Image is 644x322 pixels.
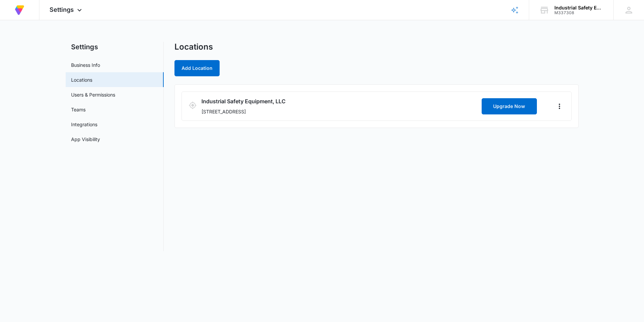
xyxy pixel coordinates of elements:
span: Settings [50,6,74,13]
a: Integrations [71,121,97,128]
a: Users & Permissions [71,91,115,98]
a: Locations [71,76,92,83]
div: account name [554,5,604,10]
img: Volusion [13,4,26,16]
h2: Settings [66,42,164,52]
div: account id [554,10,604,15]
a: Business Info [71,61,100,69]
button: Actions [554,101,565,112]
p: [STREET_ADDRESS] [201,108,479,115]
button: Add Location [174,60,220,76]
a: App Visibility [71,136,100,143]
h3: Industrial Safety Equipment, LLC [201,97,479,105]
button: Upgrade Now [482,98,537,114]
h1: Locations [174,42,213,52]
a: Teams [71,106,86,113]
a: Add Location [174,65,220,71]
